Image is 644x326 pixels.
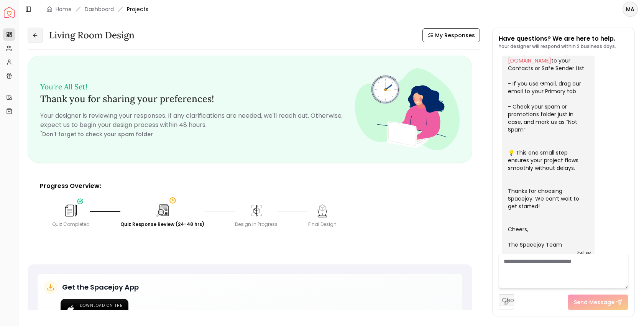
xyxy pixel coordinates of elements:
div: Design in Progress [235,221,278,227]
img: Design in Progress [249,203,264,218]
span: My Responses [435,31,475,39]
div: Quiz Response Review (24-48 hrs) [120,221,204,227]
h3: Living Room design [49,29,135,41]
p: Progress Overview: [40,181,460,191]
a: Home [56,5,72,13]
span: Download on the [80,303,122,308]
small: You're All Set! [40,82,87,91]
p: Your designer will respond within 2 business days. [499,43,616,49]
nav: breadcrumb [46,5,148,13]
small: Don't forget to check your spam folder [40,130,153,138]
a: Spacejoy [4,7,15,18]
img: Quiz Completed [63,203,79,218]
img: Fun quiz review - image [355,68,460,150]
img: Quiz Response Review (24-48 hrs) [154,202,171,219]
img: Spacejoy Logo [4,7,15,18]
img: Final Design [315,203,330,218]
div: Final Design [308,221,337,227]
div: 2:43 PM [577,249,591,257]
p: Your designer is reviewing your responses. If any clarifications are needed, we'll reach out. Oth... [40,111,355,130]
div: Quiz Completed [52,221,90,227]
span: Projects [127,5,148,13]
button: My Responses [422,28,480,42]
span: MA [623,2,637,16]
p: Have questions? We are here to help. [499,34,616,43]
img: Apple logo [67,305,75,314]
a: [EMAIL_ADDRESS][DOMAIN_NAME] [508,49,568,64]
h5: Get the Spacejoy App [62,282,139,293]
button: MA [623,2,638,17]
a: Dashboard [85,5,114,13]
h3: Thank you for sharing your preferences! [40,80,355,105]
a: Download on the App Store [61,299,128,321]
